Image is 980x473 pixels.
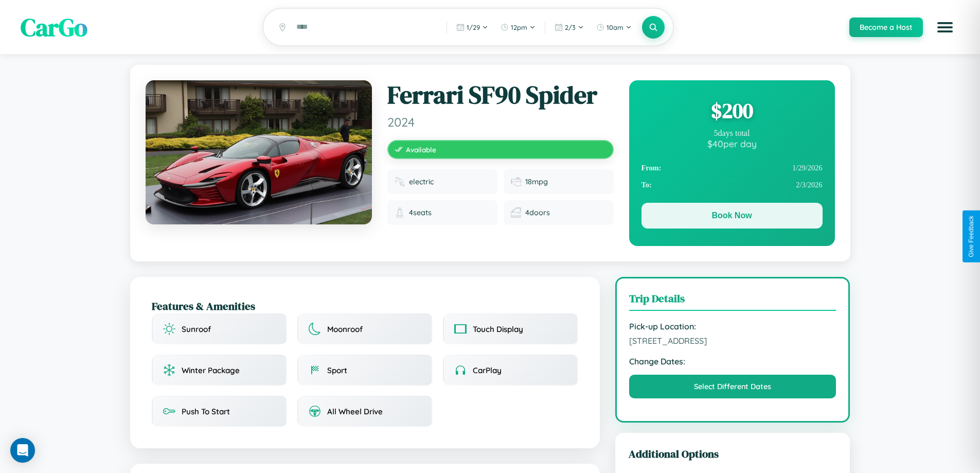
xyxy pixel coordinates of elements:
[549,19,589,36] button: 2/3
[327,365,347,375] span: Sport
[511,207,521,218] img: Doors
[642,97,823,125] div: $ 200
[642,160,823,177] div: 1 / 29 / 2026
[642,177,823,194] div: 2 / 3 / 2026
[473,324,523,334] span: Touch Display
[931,13,959,42] button: Open menu
[629,336,836,346] span: [STREET_ADDRESS]
[327,407,383,416] span: All Wheel Drive
[629,446,837,461] h3: Additional Options
[327,324,363,334] span: Moonroof
[642,138,823,149] div: $ 40 per day
[525,177,548,186] span: 18 mpg
[395,207,405,218] img: Seats
[642,203,823,229] button: Book Now
[525,208,550,217] span: 4 doors
[642,129,823,138] div: 5 days total
[387,114,614,130] span: 2024
[591,19,637,36] button: 10am
[409,208,432,217] span: 4 seats
[968,216,975,257] div: Give Feedback
[629,321,836,331] strong: Pick-up Location:
[642,164,662,172] strong: From:
[409,177,434,186] span: electric
[495,19,541,36] button: 12pm
[152,299,578,313] h2: Features & Amenities
[642,181,652,189] strong: To:
[146,80,372,224] img: Ferrari SF90 Spider 2024
[629,356,836,366] strong: Change Dates:
[387,80,614,110] h1: Ferrari SF90 Spider
[511,177,521,187] img: Fuel efficiency
[511,23,527,31] span: 12pm
[629,291,836,311] h3: Trip Details
[182,407,230,416] span: Push To Start
[10,438,35,463] div: Open Intercom Messenger
[467,23,480,31] span: 1 / 29
[451,19,493,36] button: 1/29
[629,375,836,398] button: Select Different Dates
[565,23,576,31] span: 2 / 3
[182,365,240,375] span: Winter Package
[395,177,405,187] img: Fuel type
[607,23,623,31] span: 10am
[182,324,211,334] span: Sunroof
[473,365,502,375] span: CarPlay
[849,17,923,37] button: Become a Host
[21,10,87,44] span: CarGo
[406,145,436,154] span: Available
